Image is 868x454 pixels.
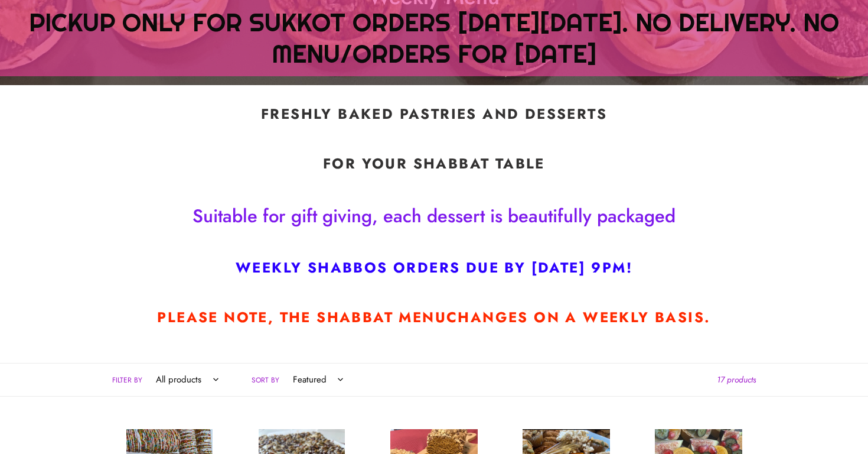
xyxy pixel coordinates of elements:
[323,153,545,174] strong: for your Shabbat table
[717,374,756,385] span: 17 products
[192,203,676,229] span: Suitable for gift giving, each dessert is beautifully packaged
[112,375,142,385] label: Filter by
[236,257,632,278] strong: Weekly Shabbos orders due by [DATE] 9pm!
[157,307,446,327] strong: Please note, the Shabbat Menu
[446,307,710,327] strong: changes on a weekly basis.
[261,103,607,124] strong: Freshly baked pastries and desserts
[252,375,279,385] label: Sort by
[29,7,839,69] span: PICKUP ONLY FOR SUKKOT ORDERS [DATE][DATE]. NO DELIVERY. NO MENU/ORDERS FOR [DATE]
